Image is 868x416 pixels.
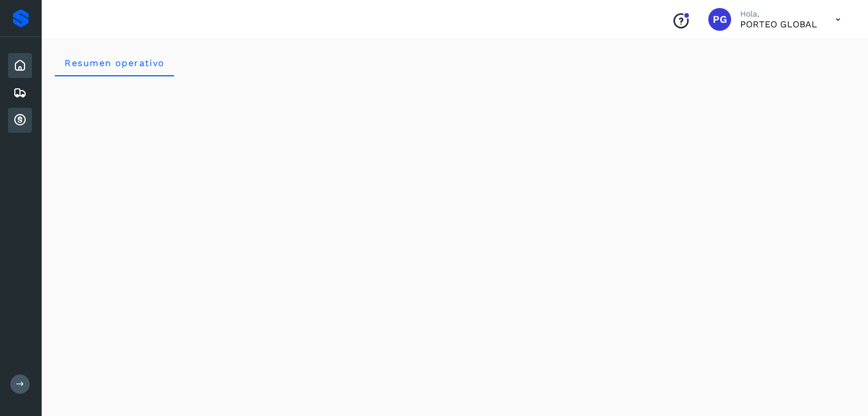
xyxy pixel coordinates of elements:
[740,9,817,19] p: Hola,
[8,80,32,105] div: Embarques
[64,58,165,68] span: Resumen operativo
[8,53,32,78] div: Inicio
[8,108,32,133] div: Cuentas por cobrar
[740,19,817,30] p: PORTEO GLOBAL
